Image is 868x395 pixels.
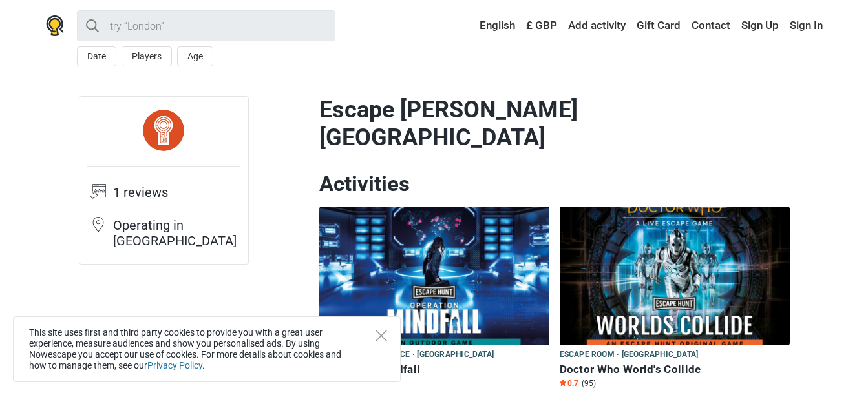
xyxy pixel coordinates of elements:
td: 1 reviews [113,183,240,216]
h6: Operation: Mindfall [319,363,549,376]
span: Escape room · [GEOGRAPHIC_DATA] [560,348,699,362]
div: This site uses first and third party cookies to provide you with a great user experience, measure... [13,316,401,382]
button: Close [376,330,387,341]
button: Age [177,46,213,66]
a: Privacy Policy [147,360,202,370]
a: Sign Up [738,14,782,37]
h2: Activities [319,171,790,197]
button: Date [77,46,116,66]
a: Gift Card [633,14,684,37]
h6: Doctor Who World's Collide [560,363,790,376]
a: Contact [688,14,734,37]
a: Sign In [787,14,823,37]
a: £ GBP [523,14,560,37]
a: Operation: Mindfall Outdoors Experience · [GEOGRAPHIC_DATA] Operation: Mindfall [319,207,549,379]
a: Doctor Who World's Collide Escape room · [GEOGRAPHIC_DATA] Doctor Who World's Collide Star0.7 (95) [560,207,790,391]
span: Outdoors Experience · [GEOGRAPHIC_DATA] [319,348,494,362]
span: (95) [582,378,596,389]
td: Operating in [GEOGRAPHIC_DATA] [113,216,240,256]
span: 0.7 [560,378,578,389]
button: Players [122,46,172,66]
h1: Escape [PERSON_NAME] [GEOGRAPHIC_DATA] [319,96,790,152]
img: Star [560,380,566,386]
a: Add activity [565,14,629,37]
img: Nowescape logo [46,15,64,36]
img: English [471,21,480,30]
img: Operation: Mindfall [319,207,549,345]
a: English [467,14,518,37]
input: try “London” [77,10,335,41]
img: Doctor Who World's Collide [560,207,790,345]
